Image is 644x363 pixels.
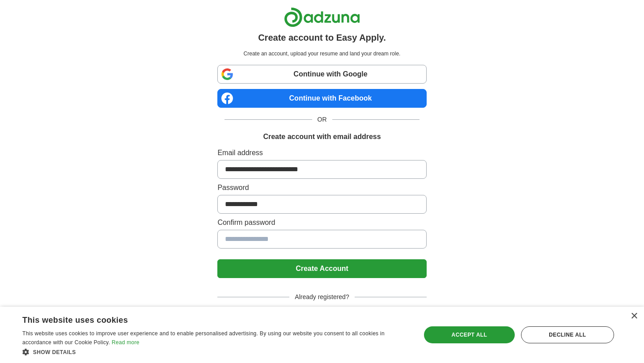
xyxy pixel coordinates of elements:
div: Decline all [521,326,614,343]
span: Show details [33,349,76,355]
label: Password [217,182,426,193]
span: This website uses cookies to improve user experience and to enable personalised advertising. By u... [22,330,385,346]
span: OR [312,115,332,124]
img: Adzuna logo [284,7,360,27]
div: This website uses cookies [22,312,387,325]
a: Read more, opens a new window [112,339,140,346]
label: Email address [217,148,426,158]
div: Close [631,313,637,320]
div: Show details [22,347,409,356]
a: Continue with Facebook [217,89,426,108]
div: Accept all [424,326,515,343]
h1: Create account with email address [263,131,381,142]
span: Already registered? [289,292,354,302]
p: Create an account, upload your resume and land your dream role. [219,50,424,58]
a: Continue with Google [217,65,426,84]
label: Confirm password [217,217,426,228]
h1: Create account to Easy Apply. [258,31,386,44]
button: Create Account [217,259,426,278]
